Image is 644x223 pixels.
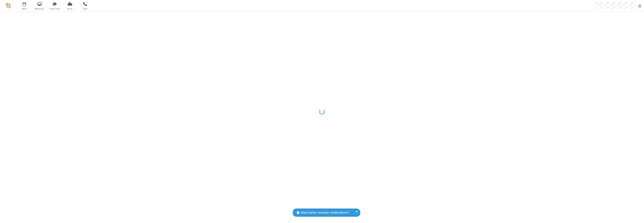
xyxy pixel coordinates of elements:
[63,7,77,10] span: Drive
[17,7,31,10] span: Meet
[33,7,47,10] span: Webinars
[48,7,62,10] span: Team Chat
[301,210,349,215] span: Want better browser notifications?
[78,7,92,10] span: Calls
[6,3,11,8] img: QA Selenium DO NOT DELETE OR CHANGE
